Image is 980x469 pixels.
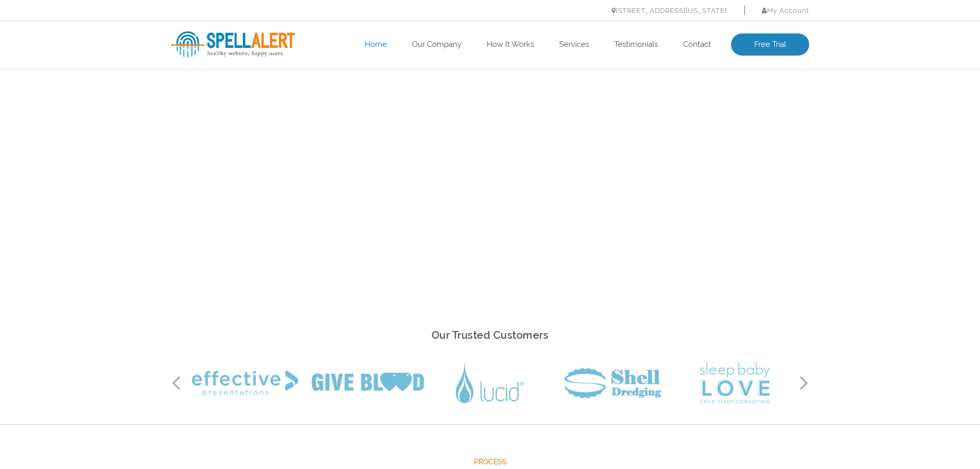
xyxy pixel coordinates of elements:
img: Sleep Baby Love [700,362,770,404]
span: Process [171,456,809,468]
img: Shell Dredging [564,368,661,398]
button: Previous [171,375,182,391]
img: Lucid [456,363,524,403]
img: Effective [192,370,298,396]
h2: Our Trusted Customers [171,326,809,344]
img: Give Blood [312,373,424,393]
button: Next [799,375,809,391]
